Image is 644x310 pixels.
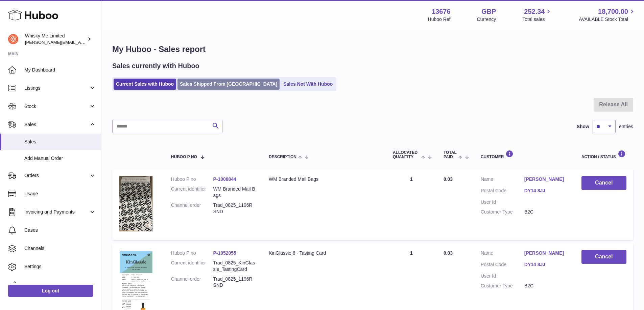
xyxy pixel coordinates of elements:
[24,172,89,179] span: Orders
[481,250,524,258] dt: Name
[481,150,568,159] div: Customer
[24,67,96,73] span: My Dashboard
[524,176,568,182] a: [PERSON_NAME]
[171,176,213,182] dt: Huboo P no
[8,285,93,297] a: Log out
[581,250,626,264] button: Cancel
[432,7,451,16] strong: 13676
[524,283,568,289] dd: B2C
[112,44,633,55] h1: My Huboo - Sales report
[522,7,552,23] a: 252.34 Total sales
[524,250,568,256] a: [PERSON_NAME]
[177,79,280,90] a: Sales Shipped From [GEOGRAPHIC_DATA]
[281,79,335,90] a: Sales Not With Huboo
[444,250,453,256] span: 0.03
[24,263,96,270] span: Settings
[25,39,136,45] span: [PERSON_NAME][EMAIL_ADDRESS][DOMAIN_NAME]
[481,283,524,289] dt: Customer Type
[24,121,89,128] span: Sales
[213,202,255,215] dd: Trad_0825_1196RSND
[481,209,524,215] dt: Customer Type
[524,261,568,268] a: DY14 8JJ
[171,276,213,289] dt: Channel order
[579,7,636,23] a: 18,700.00 AVAILABLE Stock Total
[386,169,437,240] td: 1
[24,245,96,252] span: Channels
[24,227,96,233] span: Cases
[213,186,255,199] dd: WM Branded Mail Bags
[481,176,524,184] dt: Name
[522,16,552,23] span: Total sales
[577,123,589,130] label: Show
[481,261,524,270] dt: Postal Code
[393,150,420,159] span: ALLOCATED Quantity
[112,61,199,71] h2: Sales currently with Huboo
[24,282,96,288] span: Returns
[24,139,96,145] span: Sales
[444,176,453,182] span: 0.03
[524,209,568,215] dd: B2C
[25,33,86,46] div: Whisky Me Limited
[269,176,379,182] div: WM Branded Mail Bags
[477,16,496,23] div: Currency
[524,188,568,194] a: DY14 8JJ
[24,191,96,197] span: Usage
[213,276,255,289] dd: Trad_0825_1196RSND
[171,155,197,159] span: Huboo P no
[444,150,457,159] span: Total paid
[428,16,451,23] div: Huboo Ref
[619,123,633,130] span: entries
[24,85,89,91] span: Listings
[481,273,524,279] dt: User Id
[213,176,236,182] a: P-1008844
[171,250,213,256] dt: Huboo P no
[119,176,153,231] img: 1725358317.png
[481,188,524,196] dt: Postal Code
[114,79,176,90] a: Current Sales with Huboo
[171,186,213,199] dt: Current identifier
[213,260,255,273] dd: Trad_0825_KinGlassie_TastingCard
[581,176,626,190] button: Cancel
[171,202,213,215] dt: Channel order
[24,103,89,110] span: Stock
[269,155,296,159] span: Description
[24,155,96,162] span: Add Manual Order
[481,7,496,16] strong: GBP
[213,250,236,256] a: P-1052055
[524,7,545,16] span: 252.34
[598,7,628,16] span: 18,700.00
[269,250,379,256] div: KinGlassie 8 - Tasting Card
[579,16,636,23] span: AVAILABLE Stock Total
[581,150,626,159] div: Action / Status
[171,260,213,273] dt: Current identifier
[8,34,18,44] img: frances@whiskyshop.com
[24,209,89,215] span: Invoicing and Payments
[481,199,524,205] dt: User Id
